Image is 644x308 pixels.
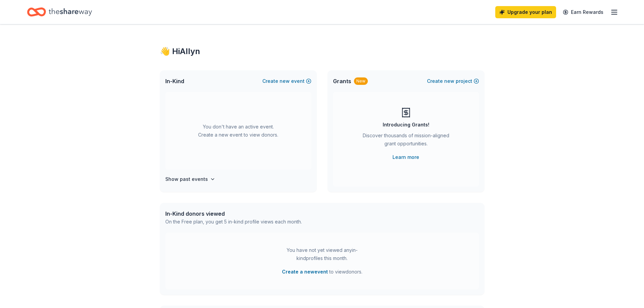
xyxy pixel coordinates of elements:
[360,132,452,150] div: Discover thousands of mission-aligned grant opportunities.
[165,210,302,218] div: In-Kind donors viewed
[392,153,419,161] a: Learn more
[495,6,556,18] a: Upgrade your plan
[262,77,311,85] button: Createnewevent
[559,6,607,18] a: Earn Rewards
[165,218,302,226] div: On the Free plan, you get 5 in-kind profile views each month.
[280,246,364,262] div: You have not yet viewed any in-kind profiles this month.
[27,4,92,20] a: Home
[282,268,362,276] span: to view donors .
[333,77,351,85] span: Grants
[383,121,429,129] div: Introducing Grants!
[427,77,479,85] button: Createnewproject
[165,175,215,183] button: Show past events
[165,92,311,170] div: You don't have an active event. Create a new event to view donors.
[160,46,484,57] div: 👋 Hi Allyn
[165,77,184,85] span: In-Kind
[282,268,328,276] button: Create a newevent
[354,77,368,85] div: New
[444,77,454,85] span: new
[280,77,290,85] span: new
[165,175,208,183] h4: Show past events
